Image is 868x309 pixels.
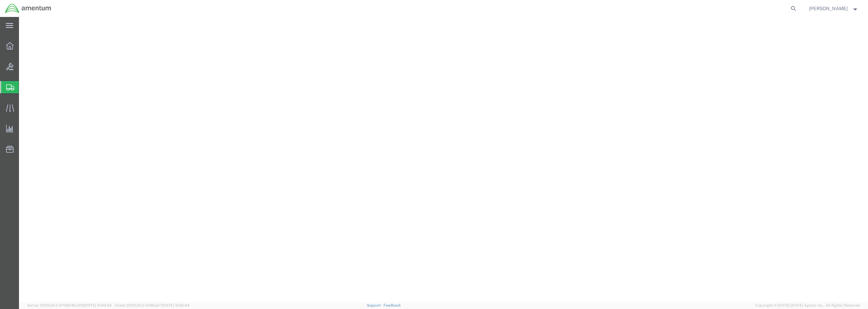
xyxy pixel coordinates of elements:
span: Derrick Gory [809,5,848,12]
img: logo [5,3,52,14]
span: [DATE] 10:52:44 [162,303,190,307]
span: [DATE] 10:43:43 [84,303,112,307]
span: Client: 2025.20.0-035ba07 [115,303,190,307]
a: Feedback [383,303,401,307]
a: Support [367,303,384,307]
iframe: FS Legacy Container [19,17,868,302]
button: [PERSON_NAME] [809,4,859,13]
span: Copyright © [DATE]-[DATE] Agistix Inc., All Rights Reserved [755,303,860,308]
span: Server: 2025.20.0-970904bc0f3 [27,303,112,307]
